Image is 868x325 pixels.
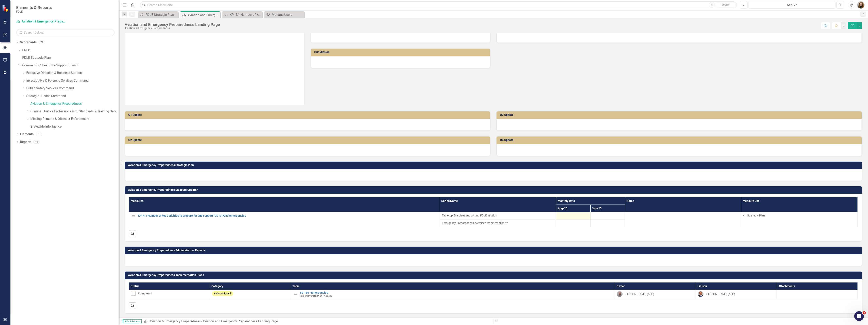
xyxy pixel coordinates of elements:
span: Substantive Bill [212,291,233,296]
a: KPI 4.1 Number of key activities to prepare for and support [US_STATE] emergencies [223,12,261,17]
img: Emergency Preparedness Unit Logo.png [173,23,256,105]
div: [PERSON_NAME] (AEP) [625,292,654,296]
div: Sep-25 [750,3,834,7]
td: Double-Click to Edit [777,290,858,299]
div: KPI 4.1 Number of key activities to prepare for and support [US_STATE] emergencies [230,12,261,17]
a: FDLE Strategic Plan [139,12,177,17]
button: Sep-25 [749,1,835,9]
div: Aviation and Emergency Preparedness Landing Page [188,13,219,18]
a: Aviation & Emergency Preparedness [30,101,119,106]
span: 8 [863,311,866,314]
div: Aviation & Emergency Preparedness [125,27,220,30]
a: Strategic Justice Command [26,94,119,98]
img: Jennifer Siddoway [857,1,865,9]
span: Administrator [123,319,142,323]
small: FDLE [16,10,52,13]
td: Double-Click to Edit [696,290,777,299]
a: SB 180 - Emergencies [300,291,613,294]
a: Missing Persons & Offender Enforcement [30,117,119,121]
h3: Our Mission [314,51,488,54]
div: 71 [39,41,45,44]
a: Commands / Executive Support Branch [22,63,119,68]
a: Scorecards [20,40,37,45]
input: Search ClearPoint... [140,1,737,9]
a: Executive Direction & Business Support [26,71,119,75]
h3: Aviation & Emergency Preparedness Implementation Plans [128,274,860,277]
h3: Aviation & Emergency Preparedness Strategic Plan [128,164,860,167]
img: Dennis Smith [617,291,623,297]
h3: Q3 Update [500,113,860,116]
h3: Q1 Update [128,113,488,116]
div: » [144,319,490,324]
img: ClearPoint Strategy [2,5,9,12]
a: Aviation & Emergency Preparedness [149,319,201,323]
h3: Q2 Update [128,139,488,142]
td: Double-Click to Edit Right Click for Context Menu [291,290,615,299]
a: Criminal Justice Professionalism, Standards & Training Services [30,109,119,114]
a: FDLE Strategic Plan [22,55,119,60]
h3: Q4 Update [500,139,860,142]
div: 13 [33,140,40,144]
a: Aviation & Emergency Preparedness [16,19,67,24]
td: Double-Click to Edit [741,212,857,227]
td: Double-Click to Edit [625,212,741,227]
a: Statewide Intelligence [30,124,119,129]
img: Not Defined [293,292,298,297]
td: Double-Click to Edit [210,290,291,299]
td: Double-Click to Edit [615,290,696,299]
td: Double-Click to Edit [129,290,210,299]
a: FDLE [22,48,119,52]
img: Not Defined [131,213,136,218]
a: Reports [20,140,31,144]
td: Double-Click to Edit [590,220,625,227]
td: Double-Click to Edit [556,220,591,227]
span: Emergency Preparedness exercises w/ external partn [442,221,554,225]
h3: Aviation & Emergency Preparedness Administrative Reports [128,249,860,252]
td: Double-Click to Edit [590,212,625,220]
a: Elements [20,132,34,137]
button: Search [716,2,736,8]
img: Andrew Shedlock [698,291,704,297]
span: Elements & Reports [16,5,52,10]
a: Public Safety Services Command [26,86,119,91]
span: Implementation Plan FY25/26 [300,294,332,297]
iframe: Intercom live chat [854,311,864,321]
span: Search [722,3,730,6]
div: Aviation and Emergency Preparedness Landing Page [125,22,220,27]
span: Strategic Plan [747,214,765,217]
a: Investigative & Forensic Services Command [26,78,119,83]
a: Manage Users [265,12,303,17]
td: Double-Click to Edit [440,212,556,220]
div: FDLE Strategic Plan [145,12,177,17]
span: Tabletop Exercises supporting FDLE mission [442,213,554,217]
div: 1 [36,133,42,136]
a: KPI 4.1 Number of key activities to prepare for and support [US_STATE] emergencies [138,214,438,217]
input: Search Below... [16,29,115,36]
h3: Aviation & Emergency Preparedness Measure Updater [128,188,860,191]
td: Double-Click to Edit [556,212,591,220]
div: Manage Users [272,12,303,17]
td: Double-Click to Edit [440,220,556,227]
div: Aviation and Emergency Preparedness Landing Page [202,319,278,323]
td: Double-Click to Edit Right Click for Context Menu [129,212,440,227]
div: [PERSON_NAME] (AEP) [706,292,735,296]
